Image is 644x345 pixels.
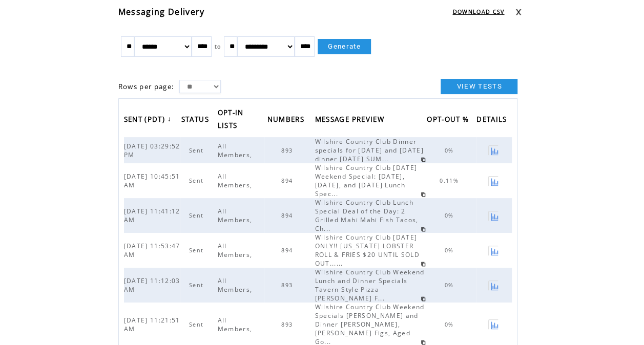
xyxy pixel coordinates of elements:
[281,321,295,328] span: 893
[215,43,221,50] span: to
[315,112,389,128] a: MESSAGE PREVIEW
[181,112,212,129] span: STATUS
[124,142,180,159] span: [DATE] 03:29:52 PM
[118,82,175,91] span: Rows per page:
[218,316,255,333] span: All Members,
[315,163,417,198] span: Wilshire Country Club [DATE] Weekend Special: [DATE], [DATE], and [DATE] Lunch Spec...
[218,172,255,189] span: All Members,
[189,147,206,154] span: Sent
[218,142,255,159] span: All Members,
[218,105,244,135] span: OPT-IN LISTS
[440,177,461,184] span: 0.11%
[281,212,295,219] span: 894
[427,112,471,129] span: OPT-OUT %
[281,177,295,184] span: 894
[218,207,255,224] span: All Members,
[124,112,174,128] a: SENT (PDT)↓
[281,147,295,154] span: 893
[124,207,180,224] span: [DATE] 11:41:12 AM
[189,212,206,219] span: Sent
[118,6,205,17] span: Messaging Delivery
[476,112,509,129] span: DETAILS
[124,316,180,333] span: [DATE] 11:21:51 AM
[124,242,180,259] span: [DATE] 11:53:47 AM
[445,321,456,328] span: 0%
[181,112,214,128] a: STATUS
[315,268,425,303] span: Wilshire Country Club Weekend Lunch and Dinner Specials Tavern Style Pizza [PERSON_NAME] F...
[189,247,206,254] span: Sent
[445,147,456,154] span: 0%
[189,321,206,328] span: Sent
[452,8,504,15] a: DOWNLOAD CSV
[318,39,371,54] a: Generate
[124,276,180,294] span: [DATE] 11:12:03 AM
[427,112,474,128] a: OPT-OUT %
[315,137,424,163] span: Wilshire Country Club Dinner specials for [DATE] and [DATE] dinner [DATE] SUM...
[445,212,456,219] span: 0%
[315,112,387,129] span: MESSAGE PREVIEW
[189,282,206,289] span: Sent
[281,282,295,289] span: 893
[218,242,255,259] span: All Members,
[124,112,168,129] span: SENT (PDT)
[189,177,206,184] span: Sent
[445,247,456,254] span: 0%
[445,282,456,289] span: 0%
[267,112,306,129] span: NUMBERS
[124,172,180,189] span: [DATE] 10:45:51 AM
[281,247,295,254] span: 894
[218,276,255,294] span: All Members,
[267,112,309,128] a: NUMBERS
[441,79,517,94] a: VIEW TESTS
[315,233,420,268] span: Wilshire Country Club [DATE] ONLY!! [US_STATE] LOBSTER ROLL & FRIES $20 UNTIL SOLD OUT......
[315,198,419,233] span: Wilshire Country Club Lunch Special Deal of the Day: 2 Grilled Mahi Mahi Fish Tacos, Ch...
